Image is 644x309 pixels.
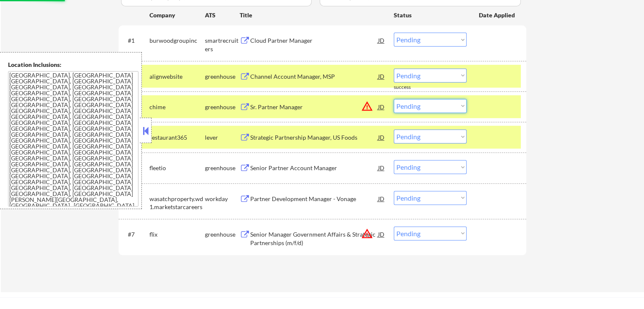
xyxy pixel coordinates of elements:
[149,72,205,81] div: alignwebsite
[377,226,386,242] div: JD
[8,61,138,69] div: Location Inclusions:
[377,160,386,175] div: JD
[377,33,386,48] div: JD
[205,164,240,172] div: greenhouse
[377,191,386,206] div: JD
[240,11,386,19] div: Title
[377,99,386,114] div: JD
[205,230,240,239] div: greenhouse
[205,36,240,53] div: smartrecruiters
[361,100,373,112] button: warning_amber
[394,84,428,91] div: success
[250,133,378,142] div: Strategic Partnership Manager, US Foods
[149,195,205,211] div: wasatchproperty.wd1.marketstarcareers
[149,103,205,111] div: chime
[377,69,386,84] div: JD
[205,11,240,19] div: ATS
[250,103,378,111] div: Sr. Partner Manager
[149,133,205,142] div: restaurant365
[205,72,240,81] div: greenhouse
[149,230,205,239] div: flix
[149,164,205,172] div: fleetio
[250,195,378,203] div: Partner Development Manager - Vonage
[361,228,373,240] button: warning_amber
[205,103,240,111] div: greenhouse
[250,72,378,81] div: Channel Account Manager, MSP
[128,36,143,45] div: #1
[128,230,143,239] div: #7
[149,36,205,45] div: burwoodgroupinc
[149,11,205,19] div: Company
[250,230,378,247] div: Senior Manager Government Affairs & Strategic Partnerships (m/f/d)
[479,11,516,19] div: Date Applied
[250,164,378,172] div: Senior Partner Account Manager
[205,195,240,203] div: workday
[377,130,386,145] div: JD
[394,7,467,22] div: Status
[250,36,378,45] div: Cloud Partner Manager
[205,133,240,142] div: lever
